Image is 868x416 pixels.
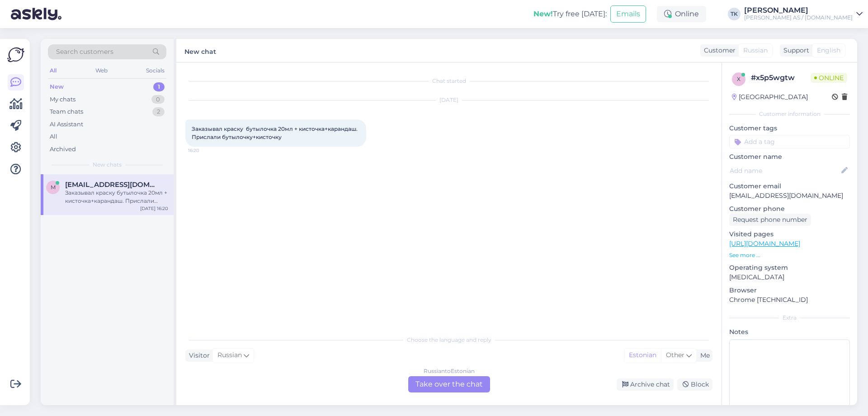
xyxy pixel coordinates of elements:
span: massimmo814@gmail.com [65,181,159,189]
div: 2 [152,107,165,116]
button: Emails [610,5,646,23]
p: Notes [729,327,850,337]
span: m [51,184,56,191]
div: All [48,65,58,77]
span: Russian [743,46,768,55]
div: My chats [50,95,75,104]
label: New chat [184,44,216,57]
p: Visited pages [729,230,850,239]
div: Estonian [624,349,661,362]
div: Extra [729,314,850,322]
div: Take over the chat [408,376,490,392]
div: TK [728,8,741,20]
div: Archive chat [617,378,674,391]
span: Russian [217,350,242,360]
span: 16:20 [188,147,222,154]
div: [GEOGRAPHIC_DATA] [732,92,808,102]
p: Operating system [729,263,850,273]
div: Choose the language and reply [185,336,712,344]
span: English [817,46,840,55]
div: AI Assistant [50,120,83,129]
b: New! [533,10,553,18]
div: [DATE] [185,96,712,104]
p: Customer phone [729,204,850,214]
a: [URL][DOMAIN_NAME] [729,239,800,248]
div: 1 [153,82,165,91]
div: Customer [700,46,736,55]
div: New [50,82,64,91]
div: Russian to Estonian [424,367,475,375]
div: Web [94,65,109,77]
span: New chats [93,161,122,169]
div: All [50,132,57,141]
div: Visitor [185,351,210,360]
p: Browser [729,286,850,295]
p: Customer name [729,152,850,162]
div: Заказывал краску бутылочка 20мл + кисточка+карандаш. Прислали бутылочку+кисточку [65,189,168,205]
div: [DATE] 16:20 [140,205,168,212]
span: Other [666,351,684,359]
p: Customer tags [729,124,850,133]
div: [PERSON_NAME] [744,7,853,14]
span: Search customers [56,47,113,57]
div: Me [697,351,710,360]
input: Add name [730,166,840,176]
div: Try free [DATE]: [533,9,607,19]
p: See more ... [729,251,850,259]
div: Online [657,6,706,22]
div: # x5p5wgtw [751,72,811,83]
span: Online [811,73,847,83]
input: Add a tag [729,135,850,148]
div: Archived [50,145,76,154]
div: [PERSON_NAME] AS / [DOMAIN_NAME] [744,14,853,21]
img: Askly Logo [7,46,24,63]
div: Support [780,46,809,55]
div: Block [677,378,712,391]
p: Chrome [TECHNICAL_ID] [729,295,850,305]
p: [EMAIL_ADDRESS][DOMAIN_NAME] [729,191,850,201]
div: Socials [144,65,166,77]
div: Team chats [50,107,83,116]
div: 0 [151,95,165,104]
div: Chat started [185,77,712,85]
p: [MEDICAL_DATA] [729,273,850,282]
p: Customer email [729,182,850,191]
span: Заказывал краску бутылочка 20мл + кисточка+карандаш. Прислали бутылочку+кисточку [192,125,366,140]
div: Request phone number [729,214,811,226]
div: Customer information [729,110,850,118]
a: [PERSON_NAME][PERSON_NAME] AS / [DOMAIN_NAME] [744,7,863,21]
span: x [737,76,741,82]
